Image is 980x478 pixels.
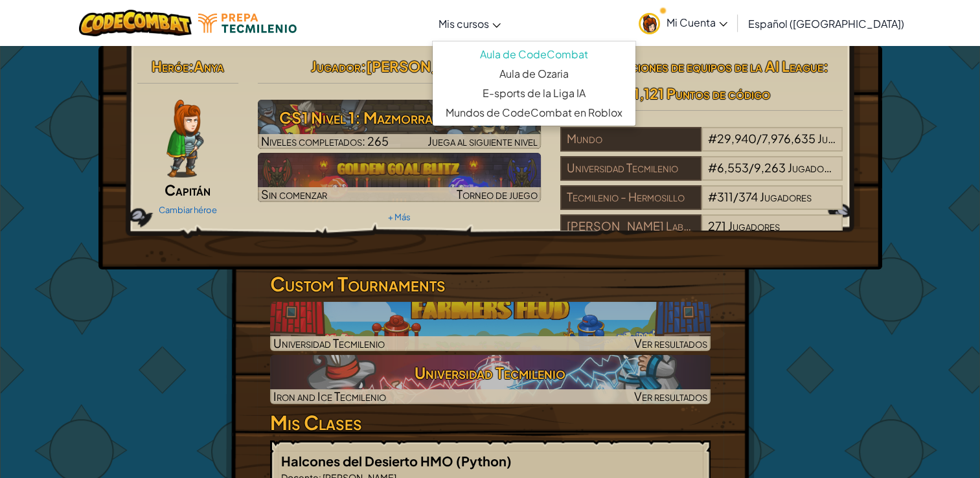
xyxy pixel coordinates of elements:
[270,355,711,404] a: Universidad TecmilenioIron and Ice TecmilenioVer resultados
[748,17,904,30] span: Español ([GEOGRAPHIC_DATA])
[360,57,365,75] span: :
[198,14,297,33] img: Tecmilenio logo
[258,153,541,202] a: Sin comenzarTorneo de juego
[273,336,385,350] span: Universidad Tecmilenio
[258,103,541,132] h3: CS1 Nivel 1: Mazmorras de Kithgard
[270,302,711,351] img: Farmer's Feud
[757,131,762,146] span: /
[728,218,780,233] span: Jugadores
[388,212,411,222] a: + Más
[560,198,843,212] a: Tecmilenio - Hermosillo#311/374Jugadores
[738,189,758,204] span: 374
[273,389,386,404] span: Iron and Ice Tecmilenio
[456,453,512,469] span: (Python)
[754,160,786,175] span: 9,263
[194,57,224,75] span: Anya
[634,336,707,350] span: Ver resultados
[560,156,701,181] div: Universidad Tecmilenio
[152,57,188,75] span: Heróe
[560,214,701,239] div: [PERSON_NAME] Laborin Peñaflor
[717,160,749,175] span: 6,553
[365,57,488,75] span: [PERSON_NAME]
[433,84,635,103] a: E-sports de la Liga IA
[427,133,538,148] span: Juega al siguiente nivel
[258,100,541,149] a: Juega al siguiente nivel
[708,131,717,146] span: #
[270,302,711,351] a: Universidad TecmilenioVer resultados
[560,127,701,152] div: Mundo
[760,189,812,204] span: Jugadores
[433,103,635,122] a: Mundos de CodeCombat en Roblox
[159,205,217,215] a: Cambiar héroe
[270,355,711,404] img: Iron and Ice Tecmilenio
[439,17,489,30] span: Mis cursos
[717,131,757,146] span: 29,940
[708,160,717,175] span: #
[560,185,701,210] div: Tecmilenio - Hermosillo
[788,160,839,175] span: Jugadores
[281,453,456,469] span: Halcones del Desierto HMO
[632,3,734,43] a: Mi Cuenta
[560,139,843,154] a: Mundo#29,940/7,976,635Jugadores
[432,6,507,41] a: Mis cursos
[261,133,389,148] span: Niveles completados: 265
[639,13,660,34] img: avatar
[433,45,635,64] a: Aula de CodeCombat
[310,57,360,75] span: Jugador
[708,189,717,204] span: #
[667,16,727,29] span: Mi Cuenta
[166,100,203,177] img: captain-pose.png
[270,408,711,437] h3: Mis Clases
[749,160,754,175] span: /
[717,189,733,204] span: 311
[258,100,541,149] img: CS1 Nivel 1: Mazmorras de Kithgard
[457,187,538,201] span: Torneo de juego
[634,389,707,404] span: Ver resultados
[165,181,211,199] span: Capitán
[762,131,815,146] span: 7,976,635
[708,218,726,233] span: 271
[742,6,911,41] a: Español ([GEOGRAPHIC_DATA])
[261,187,327,201] span: Sin comenzar
[270,269,711,299] h3: Custom Tournaments
[79,10,192,36] img: CodeCombat logo
[188,57,194,75] span: :
[560,227,843,242] a: [PERSON_NAME] Laborin Peñaflor271Jugadores
[560,168,843,183] a: Universidad Tecmilenio#6,553/9,263Jugadores
[817,131,869,146] span: Jugadores
[575,57,823,75] span: Clasificaciones de equipos de la AI League
[270,358,711,387] h3: Universidad Tecmilenio
[433,64,635,84] a: Aula de Ozaria
[258,153,541,202] img: Golden Goal
[733,189,738,204] span: /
